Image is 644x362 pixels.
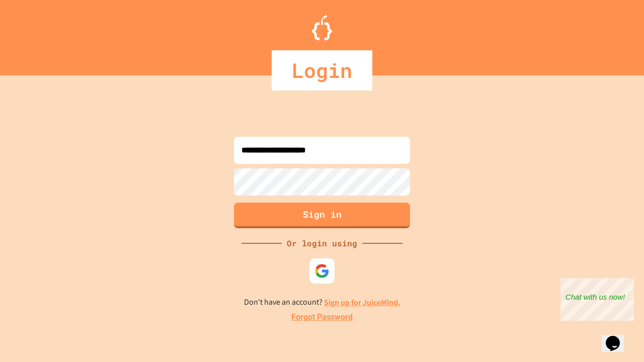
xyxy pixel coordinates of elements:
img: Logo.svg [312,15,332,40]
p: Don't have an account? [244,296,400,309]
a: Sign up for JuiceMind. [324,297,400,308]
img: google-icon.svg [314,263,330,279]
iframe: chat widget [560,278,634,321]
div: Or login using [282,237,362,249]
iframe: chat widget [602,322,634,352]
a: Forgot Password [291,311,353,323]
button: Sign in [234,203,410,228]
div: Login [272,50,372,90]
